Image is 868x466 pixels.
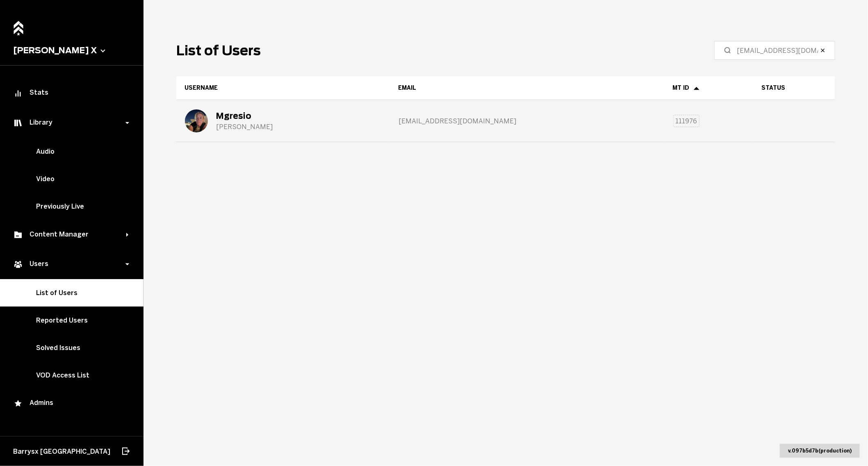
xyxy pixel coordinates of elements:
div: Admins [13,399,130,409]
button: Log out [121,442,130,460]
span: Barrysx [GEOGRAPHIC_DATA] [13,448,110,455]
th: Toggle SortBy [176,76,390,100]
a: Home [11,16,26,34]
span: [EMAIL_ADDRESS][DOMAIN_NAME] [399,117,516,125]
div: Stats [13,89,130,98]
button: [PERSON_NAME] X [13,45,130,55]
div: Users [13,259,126,269]
img: Mgresio [185,109,208,132]
th: Status [754,76,835,100]
span: 111976 [675,117,697,125]
h1: List of Users [176,43,261,59]
div: MT ID [673,84,745,91]
div: Library [13,118,126,128]
div: Mgresio [216,111,273,121]
div: v. 097b5d7b ( production ) [780,444,860,458]
th: Toggle SortBy [390,76,665,100]
div: Content Manager [13,230,126,240]
input: Search [737,45,818,55]
th: Toggle SortBy [665,76,754,100]
div: [PERSON_NAME] [216,123,273,131]
tr: MgresioMgresio[PERSON_NAME][EMAIL_ADDRESS][DOMAIN_NAME]111976 [176,100,835,142]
